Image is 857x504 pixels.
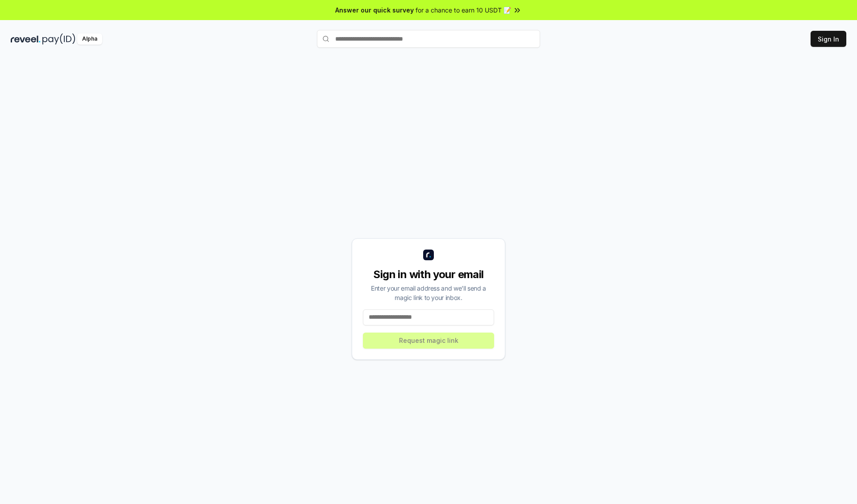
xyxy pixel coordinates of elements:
div: Enter your email address and we’ll send a magic link to your inbox. [363,283,494,302]
span: Answer our quick survey [335,5,414,15]
div: Sign in with your email [363,267,494,282]
div: Alpha [77,33,102,45]
span: for a chance to earn 10 USDT 📝 [416,5,511,15]
button: Sign In [811,31,846,47]
img: pay_id [42,33,75,45]
img: reveel_dark [11,33,41,45]
img: logo_small [423,250,434,260]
